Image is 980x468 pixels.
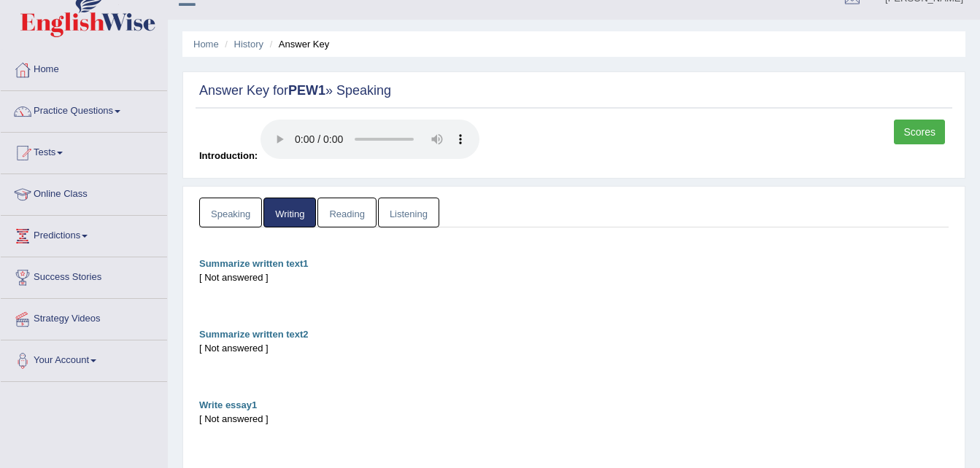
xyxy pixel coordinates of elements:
[1,50,167,86] a: Home
[199,270,949,284] div: [ Not answered ]
[199,399,257,410] b: Write essay1
[1,299,167,335] a: Strategy Videos
[1,340,167,377] a: Your Account
[199,198,262,227] a: Speaking
[199,150,258,161] span: Introduction:
[199,341,949,355] div: [ Not answered ]
[378,198,439,227] a: Listening
[1,257,167,294] a: Success Stories
[1,91,167,128] a: Practice Questions
[1,216,167,252] a: Predictions
[199,84,949,98] h2: Answer Key for » Speaking
[288,83,325,98] strong: PEW1
[266,37,330,51] li: Answer Key
[199,329,309,340] b: Summarize written text2
[263,198,316,227] a: Writing
[199,258,309,269] b: Summarize written text1
[234,39,263,50] a: History
[1,174,167,211] a: Online Class
[894,120,945,144] a: Scores
[193,39,219,50] a: Home
[1,133,167,169] a: Tests
[317,198,376,227] a: Reading
[199,412,949,426] div: [ Not answered ]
